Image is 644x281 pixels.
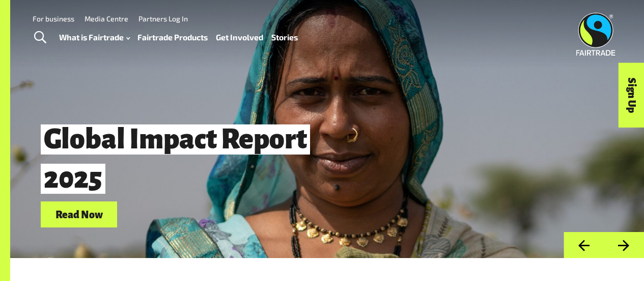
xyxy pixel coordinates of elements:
[59,30,130,44] a: What is Fairtrade
[271,30,298,44] a: Stories
[564,232,604,258] button: Previous
[604,232,644,258] button: Next
[576,13,615,56] img: Fairtrade Australia New Zealand logo
[33,14,74,23] a: For business
[137,30,208,44] a: Fairtrade Products
[41,124,310,194] span: Global Impact Report 2025
[85,14,128,23] a: Media Centre
[27,25,52,50] a: Toggle Search
[138,14,188,23] a: Partners Log In
[216,30,263,44] a: Get Involved
[41,201,117,227] a: Read Now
